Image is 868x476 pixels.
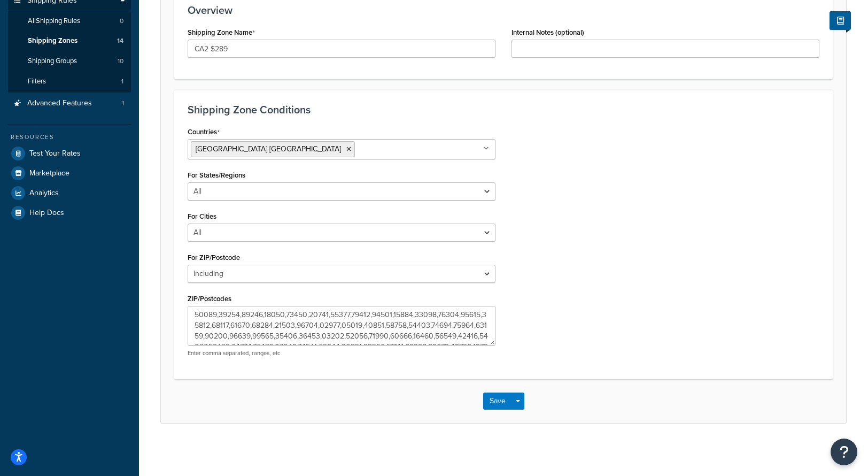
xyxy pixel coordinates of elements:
[830,11,851,30] button: Show Help Docs
[196,143,341,155] span: [GEOGRAPHIC_DATA] [GEOGRAPHIC_DATA]
[8,72,131,91] a: Filters1
[29,209,64,218] span: Help Docs
[8,51,131,71] li: Shipping Groups
[29,149,81,158] span: Test Your Rates
[28,77,46,86] span: Filters
[8,183,131,203] a: Analytics
[28,57,77,66] span: Shipping Groups
[8,72,131,91] li: Filters
[117,36,123,45] span: 14
[831,439,857,465] button: Open Resource Center
[188,349,495,357] p: Enter comma separated, ranges, etc
[120,17,123,26] span: 0
[188,306,495,346] textarea: 50089,39254,89246,18050,73450,20741,55377,79412,94501,15884,33098,76304,95615,35812,68117,61670,6...
[8,203,131,222] a: Help Docs
[188,4,819,16] h3: Overview
[188,254,240,262] label: For ZIP/Postcode
[188,171,245,179] label: For States/Regions
[188,295,231,303] label: ZIP/Postcodes
[188,28,255,37] label: Shipping Zone Name
[8,133,131,142] div: Resources
[8,11,131,31] a: AllShipping Rules0
[121,77,123,86] span: 1
[27,99,92,108] span: Advanced Features
[122,99,124,108] span: 1
[483,393,512,410] button: Save
[8,94,131,113] li: Advanced Features
[8,144,131,163] a: Test Your Rates
[8,31,131,51] li: Shipping Zones
[8,94,131,113] a: Advanced Features1
[118,57,123,66] span: 10
[29,169,69,178] span: Marketplace
[8,31,131,51] a: Shipping Zones14
[28,17,80,26] span: All Shipping Rules
[188,104,819,116] h3: Shipping Zone Conditions
[8,51,131,71] a: Shipping Groups10
[28,36,77,45] span: Shipping Zones
[511,28,584,36] label: Internal Notes (optional)
[188,212,216,220] label: For Cities
[188,128,220,136] label: Countries
[8,164,131,183] a: Marketplace
[29,189,59,198] span: Analytics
